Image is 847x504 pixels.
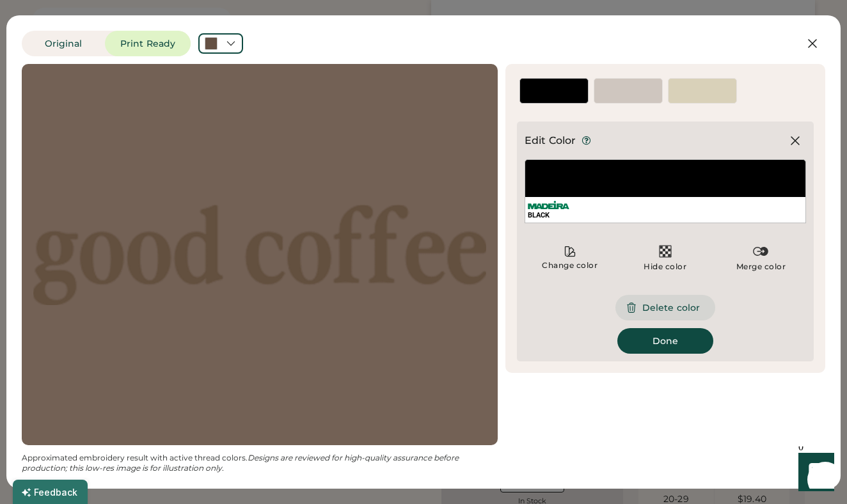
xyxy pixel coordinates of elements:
[615,295,715,320] button: Delete color
[617,328,713,354] button: Done
[786,446,841,501] iframe: Front Chat
[105,31,191,56] button: Print Ready
[22,453,498,473] div: Approximated embroidery result with active thread colors.
[528,201,569,209] img: Madeira%20Logo.svg
[528,210,803,220] div: BLACK
[736,262,786,272] div: Merge color
[541,260,598,271] div: Change color
[644,262,686,272] div: Hide color
[658,244,673,259] img: Transparent.svg
[22,31,105,56] button: Original
[22,453,461,473] em: Designs are reviewed for high-quality assurance before production; this low-res image is for illu...
[753,244,768,259] img: Merge%20Color.svg
[525,133,576,148] div: Edit Color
